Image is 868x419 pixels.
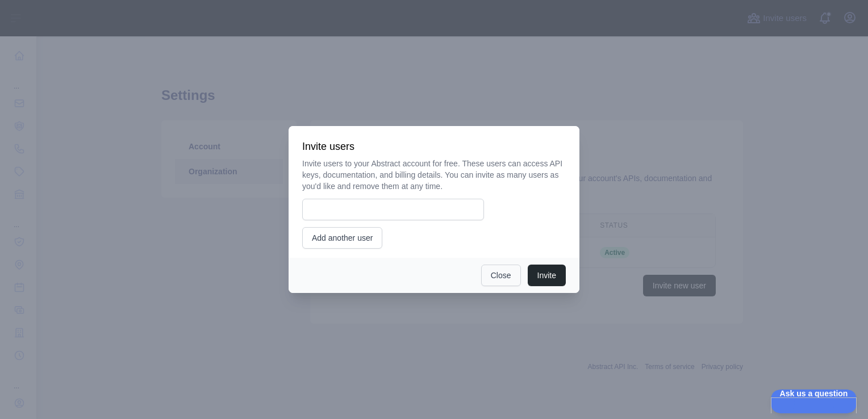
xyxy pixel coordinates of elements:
h3: Invite users [302,140,566,153]
button: Close [481,265,521,286]
iframe: Help Scout Beacon - Open [771,389,857,413]
p: Invite users to your Abstract account for free. These users can access API keys, documentation, a... [302,158,566,192]
button: Invite [528,265,566,286]
button: Add another user [302,227,382,249]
